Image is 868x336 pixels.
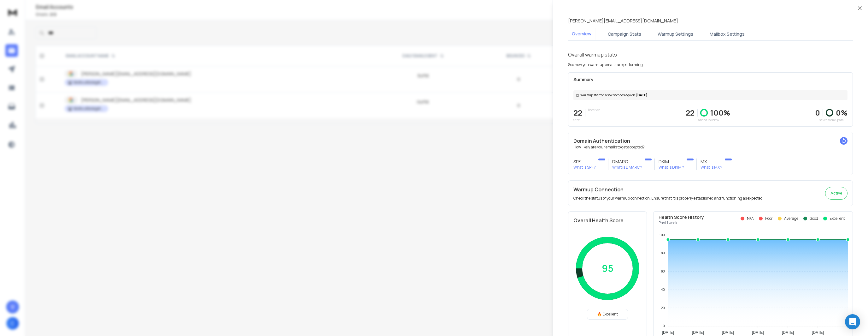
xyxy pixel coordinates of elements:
[604,27,645,41] button: Campaign Stats
[573,217,642,224] h2: Overall Health Score
[573,90,847,100] div: [DATE]
[701,165,722,170] p: What is MX ?
[568,62,643,67] p: See how you warmup emails are performing
[568,27,595,41] button: Overview
[722,330,734,335] tspan: [DATE]
[825,187,847,200] button: Active
[815,118,847,123] p: Saved from Spam
[747,216,754,221] p: N/A
[659,233,665,237] tspan: 100
[573,196,764,201] p: Check the status of your warmup connection. Ensure that it is properly established and functionin...
[602,263,613,274] p: 95
[812,330,824,335] tspan: [DATE]
[710,108,730,118] p: 100 %
[661,251,665,255] tspan: 80
[784,216,798,221] p: Average
[568,51,617,58] h1: Overall warmup stats
[765,216,773,221] p: Poor
[701,159,722,165] h3: MX
[659,214,704,220] p: Health Score History
[782,330,794,335] tspan: [DATE]
[587,309,628,320] div: 🔥 Excellent
[573,108,582,118] p: 22
[663,324,665,328] tspan: 0
[686,108,695,118] p: 22
[810,216,818,221] p: Good
[580,93,635,98] span: Warmup started a few seconds ago on
[836,108,847,118] p: 0 %
[661,269,665,273] tspan: 60
[573,165,596,170] p: What is SPF ?
[659,220,704,225] p: Past 1 week
[752,330,764,335] tspan: [DATE]
[662,330,674,335] tspan: [DATE]
[568,18,678,24] p: [PERSON_NAME][EMAIL_ADDRESS][DOMAIN_NAME]
[692,330,704,335] tspan: [DATE]
[659,165,684,170] p: What is DKIM ?
[588,108,601,112] p: Received
[573,186,764,193] h2: Warmup Connection
[661,288,665,291] tspan: 40
[573,137,847,145] h2: Domain Authentication
[612,159,642,165] h3: DMARC
[661,306,665,310] tspan: 20
[815,107,820,118] strong: 0
[573,76,847,83] p: Summary
[654,27,697,41] button: Warmup Settings
[686,118,730,123] p: Landed in Inbox
[706,27,748,41] button: Mailbox Settings
[612,165,642,170] p: What is DMARC ?
[573,145,847,150] p: How likely are your emails to get accepted?
[659,159,684,165] h3: DKIM
[830,216,845,221] p: Excellent
[573,118,582,123] p: Sent
[845,314,860,329] div: Open Intercom Messenger
[573,159,596,165] h3: SPF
